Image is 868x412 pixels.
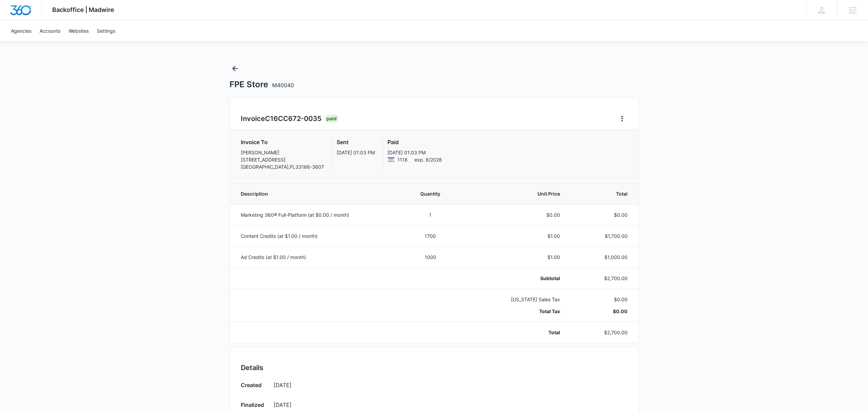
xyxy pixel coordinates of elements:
h3: Paid [387,138,442,146]
span: Description [241,190,392,197]
span: exp. 8/2026 [414,156,442,163]
p: $0.00 [576,308,628,315]
p: $0.00 [469,211,560,218]
span: Total [576,190,628,197]
td: 1 [400,204,460,225]
p: [DATE] [274,381,628,389]
div: Paid [324,115,339,123]
span: Visa ending with [397,156,408,163]
h2: Invoice [241,113,324,124]
h3: Created [241,381,267,391]
p: Total Tax [469,308,560,315]
span: C16CC672-0035 [265,115,322,123]
p: Total [469,329,560,336]
a: Websites [64,20,93,41]
p: [DATE] 01:03 PM [337,149,375,156]
h3: Sent [337,138,375,146]
p: [DATE] [274,401,628,409]
span: Backoffice | Madwire [52,6,114,13]
a: Settings [93,20,119,41]
button: Home [617,113,628,124]
h1: FPE Store [230,79,294,90]
span: Quantity [409,190,452,197]
p: Subtotal [469,275,560,282]
td: 1700 [400,225,460,246]
span: M40040 [272,82,294,89]
p: Ad Credits (at $1.00 / month) [241,254,392,261]
p: $1,000.00 [576,254,628,261]
a: Accounts [35,20,64,41]
p: $1,700.00 [576,232,628,240]
a: Agencies [7,20,35,41]
p: $1.00 [469,232,560,240]
td: 1000 [400,246,460,268]
p: Content Credits (at $1.00 / month) [241,232,392,240]
p: [PERSON_NAME] [STREET_ADDRESS] [GEOGRAPHIC_DATA] , FL 33166-3607 [241,149,324,170]
h3: Finalized [241,401,267,411]
p: $2,700.00 [576,329,628,336]
p: $0.00 [576,211,628,218]
h2: Details [241,363,628,373]
h3: Invoice To [241,138,324,146]
span: Unit Price [469,190,560,197]
p: $0.00 [576,296,628,303]
button: Back [230,63,240,74]
p: [US_STATE] Sales Tax [469,296,560,303]
p: $1.00 [469,254,560,261]
p: [DATE] 01:03 PM [387,149,442,156]
p: Marketing 360® Full-Platform (at $0.00 / month) [241,211,392,218]
p: $2,700.00 [576,275,628,282]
